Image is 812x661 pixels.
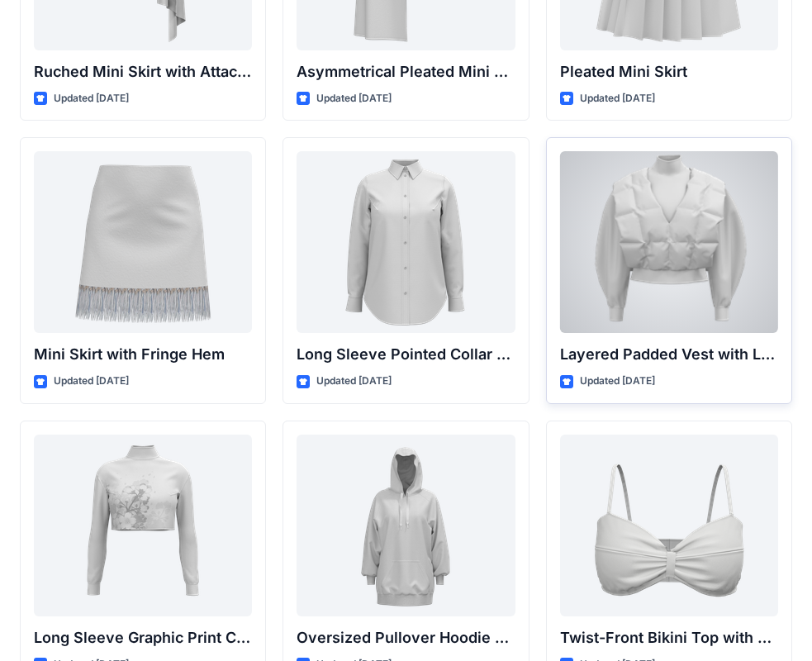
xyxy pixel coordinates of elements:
p: Updated [DATE] [54,90,129,107]
p: Twist-Front Bikini Top with Thin Straps [560,626,778,649]
p: Mini Skirt with Fringe Hem [34,343,252,366]
p: Oversized Pullover Hoodie with Front Pocket [297,626,515,649]
a: Layered Padded Vest with Long Sleeve Top [560,151,778,333]
a: Mini Skirt with Fringe Hem [34,151,252,333]
p: Updated [DATE] [54,373,129,390]
p: Long Sleeve Pointed Collar Button-Up Shirt [297,343,515,366]
p: Layered Padded Vest with Long Sleeve Top [560,343,778,366]
p: Pleated Mini Skirt [560,60,778,83]
p: Ruched Mini Skirt with Attached Draped Panel [34,60,252,83]
a: Twist-Front Bikini Top with Thin Straps [560,435,778,616]
p: Updated [DATE] [316,90,392,107]
a: Long Sleeve Pointed Collar Button-Up Shirt [297,151,515,333]
p: Updated [DATE] [580,90,655,107]
p: Updated [DATE] [580,373,655,390]
p: Asymmetrical Pleated Mini Skirt with Drape [297,60,515,83]
p: Long Sleeve Graphic Print Cropped Turtleneck [34,626,252,649]
p: Updated [DATE] [316,373,392,390]
a: Oversized Pullover Hoodie with Front Pocket [297,435,515,616]
a: Long Sleeve Graphic Print Cropped Turtleneck [34,435,252,616]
